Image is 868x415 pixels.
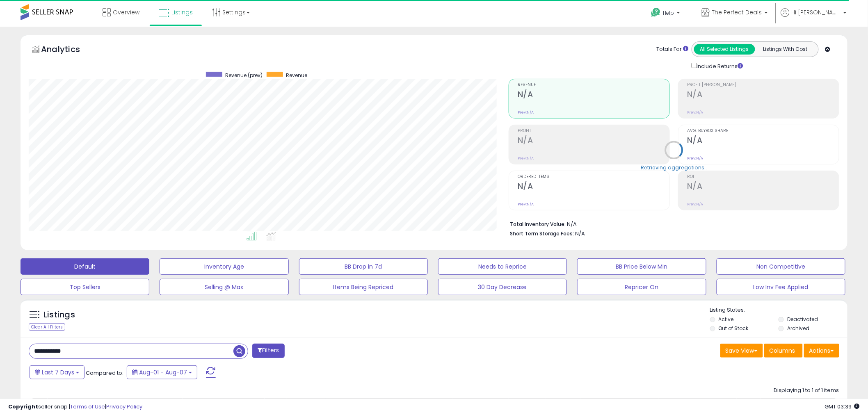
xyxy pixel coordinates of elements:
[719,316,734,323] label: Active
[755,44,816,55] button: Listings With Cost
[299,279,428,295] button: Items Being Repriced
[657,46,689,53] div: Totals For
[694,44,755,55] button: All Selected Listings
[825,403,860,410] span: 2025-08-15 03:39 GMT
[717,279,845,295] button: Low Inv Fee Applied
[577,258,706,275] button: BB Price Below Min
[781,8,847,27] a: Hi [PERSON_NAME]
[645,1,688,27] a: Help
[8,403,142,411] div: seller snap | |
[43,309,75,321] h5: Listings
[286,72,307,79] span: Revenue
[712,8,762,16] span: The Perfect Deals
[651,7,661,18] i: Get Help
[86,369,123,377] span: Compared to:
[764,344,803,358] button: Columns
[127,365,197,379] button: Aug-01 - Aug-07
[438,279,567,295] button: 30 Day Decrease
[8,403,38,410] strong: Copyright
[225,72,263,79] span: Revenue (prev)
[720,344,763,358] button: Save View
[792,8,841,16] span: Hi [PERSON_NAME]
[171,8,193,16] span: Listings
[106,403,142,410] a: Privacy Policy
[160,258,288,275] button: Inventory Age
[717,258,845,275] button: Non Competitive
[42,368,74,376] span: Last 7 Days
[299,258,428,275] button: BB Drop in 7d
[577,279,706,295] button: Repricer On
[787,325,809,332] label: Archived
[30,365,85,379] button: Last 7 Days
[70,403,105,410] a: Terms of Use
[113,8,139,16] span: Overview
[438,258,567,275] button: Needs to Reprice
[804,344,839,358] button: Actions
[252,344,284,358] button: Filters
[770,347,795,355] span: Columns
[774,387,839,394] div: Displaying 1 to 1 of 1 items
[139,368,187,376] span: Aug-01 - Aug-07
[29,323,65,331] div: Clear All Filters
[21,279,149,295] button: Top Sellers
[710,306,847,314] p: Listing States:
[663,9,674,16] span: Help
[160,279,288,295] button: Selling @ Max
[21,258,149,275] button: Default
[685,61,753,71] div: Include Returns
[787,316,818,323] label: Deactivated
[641,164,707,171] div: Retrieving aggregations..
[719,325,749,332] label: Out of Stock
[41,43,96,57] h5: Analytics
